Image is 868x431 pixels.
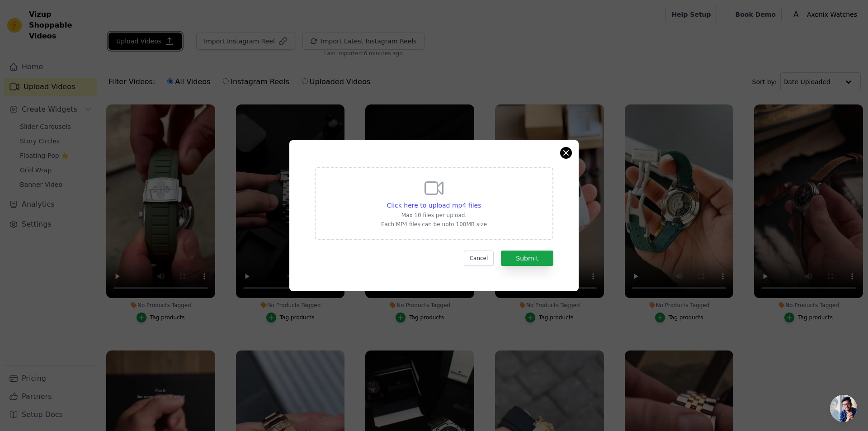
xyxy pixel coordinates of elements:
[464,251,494,266] button: Cancel
[561,147,571,158] button: Close modal
[387,202,481,209] span: Click here to upload mp4 files
[381,212,487,219] p: Max 10 files per upload.
[381,221,487,228] p: Each MP4 files can be upto 100MB size
[501,251,553,266] button: Submit
[830,395,857,422] a: Open chat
